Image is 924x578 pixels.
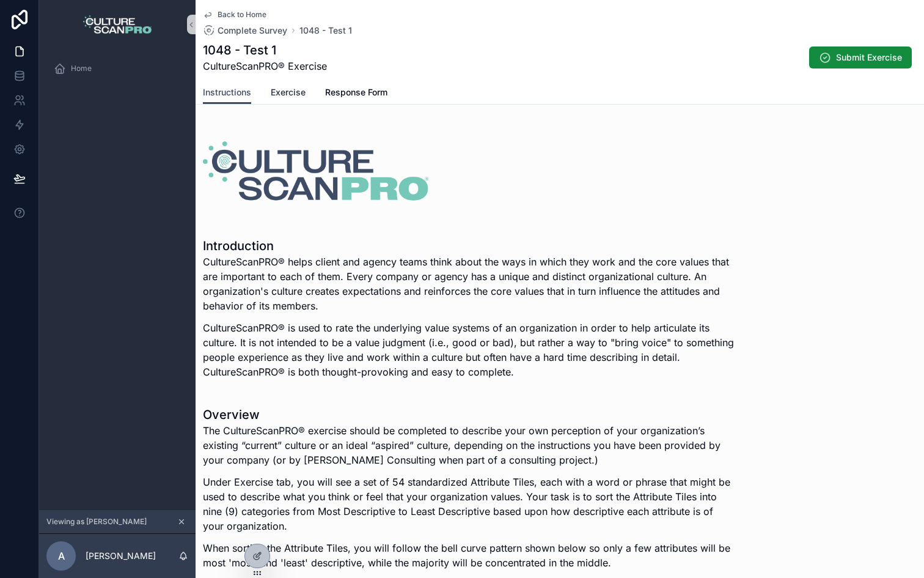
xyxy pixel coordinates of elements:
span: Exercise [271,86,306,98]
h1: Introduction [203,237,735,254]
a: 1048 - Test 1 [299,24,352,37]
a: Exercise [271,81,306,106]
span: CultureScanPRO® Exercise [203,59,327,73]
a: Complete Survey [203,24,287,37]
p: CultureScanPRO® is used to rate the underlying value systems of an organization in order to help ... [203,320,735,379]
span: Back to Home [218,10,266,20]
h1: Overview [203,406,735,423]
img: App logo [83,15,152,34]
span: Complete Survey [218,24,287,37]
span: Home [71,64,92,73]
div: scrollable content [39,49,196,95]
button: Submit Exercise [809,46,912,69]
span: Response Form [325,86,387,98]
h1: 1048 - Test 1 [203,42,327,59]
img: 30958-STACKED-FC.png [203,139,428,203]
p: When sorting the Attribute Tiles, you will follow the bell curve pattern shown below so only a fe... [203,541,735,570]
p: The CultureScanPRO® exercise should be completed to describe your own perception of your organiza... [203,423,735,467]
span: A [58,549,65,563]
p: CultureScanPRO® helps client and agency teams think about the ways in which they work and the cor... [203,254,735,313]
p: [PERSON_NAME] [86,550,156,562]
span: Viewing as [PERSON_NAME] [46,517,147,527]
span: Submit Exercise [836,51,902,64]
span: Instructions [203,86,251,98]
a: Instructions [203,81,251,105]
a: Back to Home [203,10,266,20]
a: Response Form [325,81,387,106]
p: Under Exercise tab, you will see a set of 54 standardized Attribute Tiles, each with a word or ph... [203,475,735,533]
a: Home [46,57,188,80]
